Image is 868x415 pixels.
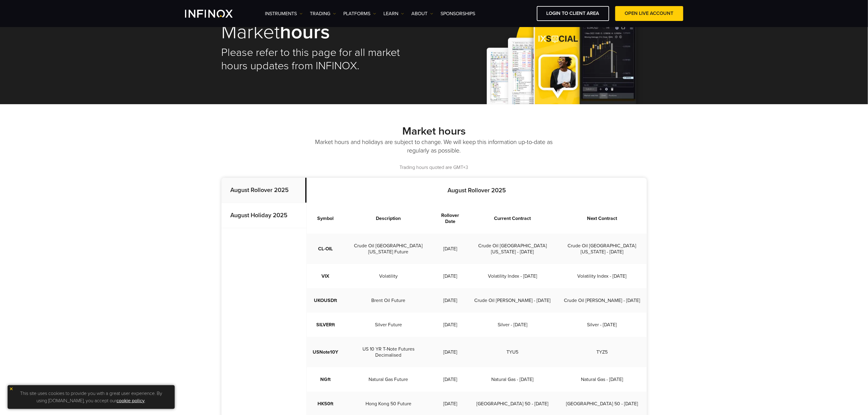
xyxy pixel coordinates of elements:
[314,138,554,155] p: Market hours and holidays are subject to change. We will keep this information up-to-date as regu...
[307,288,345,313] td: UKOUSDft
[432,337,468,367] td: [DATE]
[468,234,557,264] td: Crude Oil [GEOGRAPHIC_DATA][US_STATE] - [DATE]
[307,367,345,392] td: NGft
[307,337,345,367] td: USNote10Y
[221,164,647,171] p: Trading hours quoted are GMT+3
[557,288,647,313] td: Crude Oil [PERSON_NAME] - [DATE]
[557,367,647,392] td: Natural Gas - [DATE]
[432,203,468,234] th: Rollover Date
[468,313,557,337] td: Silver - [DATE]
[345,313,433,337] td: Silver Future
[344,10,376,17] a: PLATFORMS
[345,288,433,313] td: Brent Oil Future
[307,264,345,288] td: VIX
[231,212,288,219] strong: August Holiday 2025
[557,313,647,337] td: Silver - [DATE]
[432,288,468,313] td: [DATE]
[557,203,647,234] th: Next Contract
[310,10,336,17] a: TRADING
[412,10,433,17] a: ABOUT
[468,203,557,234] th: Current Contract
[448,187,506,194] strong: August Rollover 2025
[11,388,172,406] p: This site uses cookies to provide you with a great user experience. By using [DOMAIN_NAME], you a...
[117,398,145,404] a: cookie policy
[345,337,433,367] td: US 10 YR T-Note Futures Decimalised
[432,264,468,288] td: [DATE]
[345,264,433,288] td: Volatility
[468,264,557,288] td: Volatility Index - [DATE]
[615,6,683,21] a: OPEN LIVE ACCOUNT
[231,187,289,194] strong: August Rollover 2025
[9,387,13,391] img: yellow close icon
[185,10,247,18] a: INFINOX Logo
[441,10,475,17] a: SPONSORSHIPS
[557,234,647,264] td: Crude Oil [GEOGRAPHIC_DATA][US_STATE] - [DATE]
[280,20,330,44] strong: hours
[345,203,433,234] th: Description
[557,337,647,367] td: TYZ5
[557,264,647,288] td: Volatility Index - [DATE]
[345,367,433,392] td: Natural Gas Future
[432,313,468,337] td: [DATE]
[432,367,468,392] td: [DATE]
[384,10,404,17] a: Learn
[307,234,345,264] td: CL-OIL
[307,313,345,337] td: SILVERft
[221,22,426,43] h1: Market
[221,46,426,73] h2: Please refer to this page for all market hours updates from INFINOX.
[307,203,345,234] th: Symbol
[468,288,557,313] td: Crude Oil [PERSON_NAME] - [DATE]
[432,234,468,264] td: [DATE]
[537,6,609,21] a: LOGIN TO CLIENT AREA
[402,125,466,138] strong: Market hours
[265,10,303,17] a: Instruments
[468,367,557,392] td: Natural Gas - [DATE]
[468,337,557,367] td: TYU5
[345,234,433,264] td: Crude Oil [GEOGRAPHIC_DATA][US_STATE] Future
